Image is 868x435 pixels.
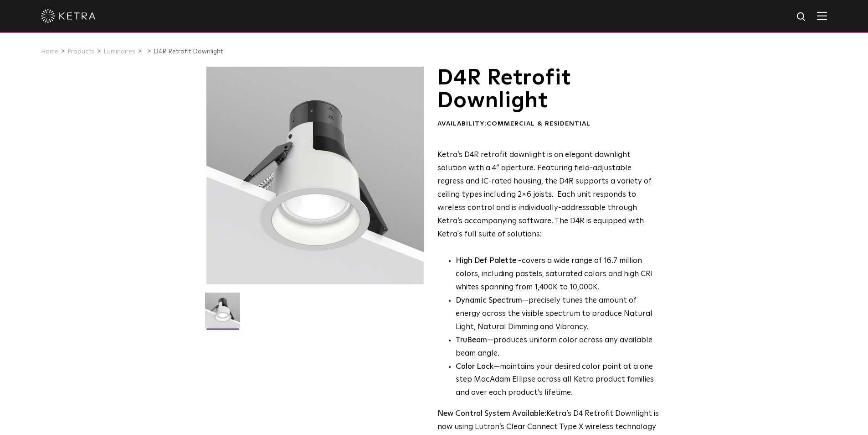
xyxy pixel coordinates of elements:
[456,336,487,344] strong: TruBeam
[456,334,659,361] li: —produces uniform color across any available beam angle.
[437,149,659,241] p: Ketra’s D4R retrofit downlight is an elegant downlight solution with a 4” aperture. Featuring fie...
[456,363,493,371] strong: Color Lock
[67,48,94,55] a: Products
[456,361,659,400] li: —maintains your desired color point at a one step MacAdam Ellipse across all Ketra product famili...
[437,120,659,129] div: Availability:
[456,294,659,334] li: —precisely tunes the amount of energy across the visible spectrum to produce Natural Light, Natur...
[487,121,591,127] span: Commercial & Residential
[796,11,807,23] img: search icon
[456,255,659,294] p: covers a wide range of 16.7 million colors, including pastels, saturated colors and high CRI whit...
[437,67,659,113] h1: D4R Retrofit Downlight
[817,11,827,20] img: Hamburger%20Nav.svg
[41,48,58,55] a: Home
[456,297,522,304] strong: Dynamic Spectrum
[437,410,546,418] strong: New Control System Available:
[41,9,96,23] img: ketra-logo-2019-white
[205,293,240,335] img: D4R Retrofit Downlight
[103,48,135,55] a: Luminaires
[154,48,223,55] a: D4R Retrofit Downlight
[456,257,522,265] strong: High Def Palette -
